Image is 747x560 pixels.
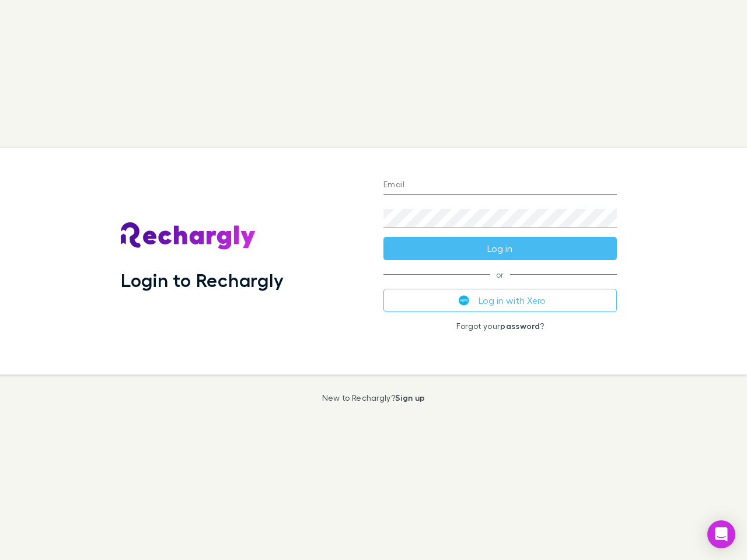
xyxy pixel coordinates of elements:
div: Open Intercom Messenger [707,520,735,548]
h1: Login to Rechargly [121,269,284,291]
p: New to Rechargly? [322,393,425,402]
img: Rechargly's Logo [121,222,256,250]
button: Log in with Xero [383,289,617,312]
a: Sign up [395,393,425,402]
p: Forgot your ? [383,321,617,331]
button: Log in [383,237,617,260]
img: Xero's logo [459,295,469,306]
a: password [500,321,540,331]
